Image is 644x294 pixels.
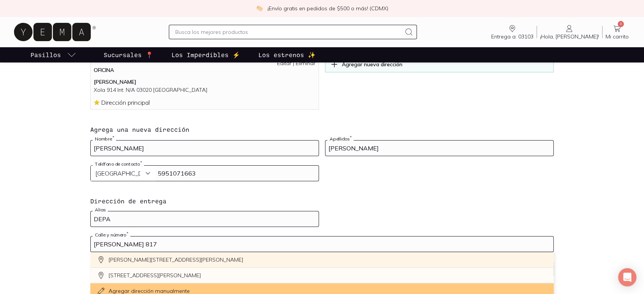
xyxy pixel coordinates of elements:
p: Pasillos [30,50,61,59]
span: ¡Hola, [PERSON_NAME]! [540,33,599,40]
input: Ej: Casa, Oficina, Depa mamá [91,211,319,227]
span: 6 [618,21,624,27]
span: Mi carrito [606,33,629,40]
span: | [293,60,294,67]
a: Eliminar [296,60,316,67]
p: OFICINA [94,67,316,73]
a: pasillo-todos-link [29,47,78,62]
p: Agregar nueva dirección [342,61,402,68]
input: Busca los mejores productos [175,27,401,37]
img: check [256,5,263,12]
label: Nombre [93,136,116,142]
p: Los Imperdibles ⚡️ [171,50,240,59]
a: Los estrenos ✨ [257,47,317,62]
span: Entrega a: 03103 [491,33,533,40]
span: Dirección principal [101,99,150,106]
div: [STREET_ADDRESS][PERSON_NAME] [90,268,554,283]
a: Sucursales 📍 [102,47,155,62]
div: Open Intercom Messenger [618,268,636,286]
p: Xola 914 Int: N/A 03020 [GEOGRAPHIC_DATA] [94,86,316,94]
a: Editar [277,60,292,67]
label: Apellidos [327,136,354,142]
h4: Agrega una nueva dirección [90,125,554,134]
p: Sucursales 📍 [104,50,153,59]
label: Teléfono de contacto [93,161,144,167]
h4: Dirección de entrega [90,197,554,206]
div: [PERSON_NAME][STREET_ADDRESS][PERSON_NAME] [90,252,554,268]
p: [PERSON_NAME] [94,78,316,86]
label: Alias [93,207,108,213]
a: Entrega a: 03103 [488,24,537,40]
p: Los estrenos ✨ [258,50,316,59]
a: 6Mi carrito [602,24,632,40]
p: ¡Envío gratis en pedidos de $500 o más! (CDMX) [268,5,388,12]
a: Los Imperdibles ⚡️ [170,47,242,62]
a: ¡Hola, [PERSON_NAME]! [537,24,602,40]
label: Calle y número [93,232,130,238]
